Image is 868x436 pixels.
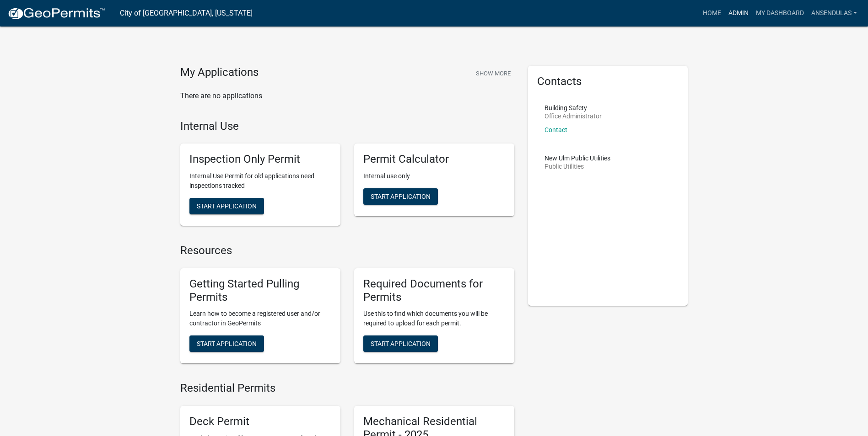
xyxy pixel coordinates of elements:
[197,202,257,210] span: Start Application
[180,244,514,257] h4: Resources
[545,163,610,170] p: Public Utilities
[189,153,331,166] h5: Inspection Only Permit
[363,171,505,181] p: Internal use only
[363,153,505,166] h5: Permit Calculator
[189,277,331,304] h5: Getting Started Pulling Permits
[180,66,259,80] h4: My Applications
[545,126,567,133] a: Contact
[545,155,610,161] p: New Ulm Public Utilities
[189,415,331,428] h5: Deck Permit
[363,309,505,328] p: Use this to find which documents you will be required to upload for each permit.
[363,277,505,304] h5: Required Documents for Permits
[189,198,264,214] button: Start Application
[545,105,602,111] p: Building Safety
[752,5,808,22] a: My Dashboard
[120,5,253,21] a: City of [GEOGRAPHIC_DATA], [US_STATE]
[808,5,861,22] a: ansendulas
[363,188,438,205] button: Start Application
[189,309,331,328] p: Learn how to become a registered user and/or contractor in GeoPermits
[189,335,264,352] button: Start Application
[197,340,257,347] span: Start Application
[472,66,514,81] button: Show More
[180,382,514,395] h4: Residential Permits
[180,120,514,133] h4: Internal Use
[545,113,602,119] p: Office Administrator
[699,5,725,22] a: Home
[363,335,438,352] button: Start Application
[371,340,431,347] span: Start Application
[180,90,514,101] p: There are no applications
[189,171,331,191] p: Internal Use Permit for old applications need inspections tracked
[537,75,679,88] h5: Contacts
[725,5,752,22] a: Admin
[371,193,431,200] span: Start Application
